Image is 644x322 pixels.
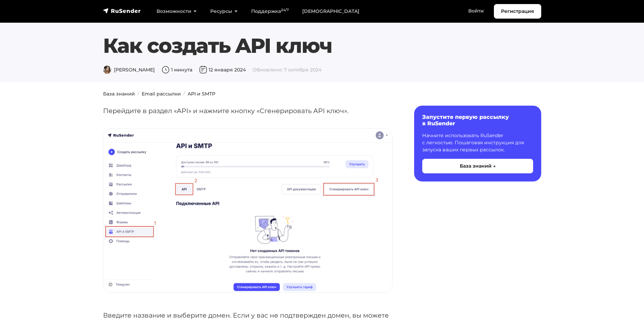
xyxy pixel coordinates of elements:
[461,4,491,18] a: Войти
[162,67,192,73] span: 1 минута
[103,106,392,116] p: Перейдите в раздел «API» и нажмите кнопку «Сгенерировать API ключ».
[494,4,541,19] a: Регистрация
[103,129,392,293] img: Раздел API в RuSender
[103,67,155,73] span: [PERSON_NAME]
[253,67,321,73] span: Обновлено: 7 октября 2024
[142,91,181,97] a: Email рассылки
[244,4,295,18] a: Поддержка24/7
[414,106,541,181] a: Запустите первую рассылку в RuSender Начните использовать RuSender с легкостью. Пошаговая инструк...
[103,34,541,58] h1: Как создать API ключ
[204,4,244,18] a: Ресурсы
[150,4,204,18] a: Возможности
[422,114,533,127] h6: Запустите первую рассылку в RuSender
[103,91,135,97] a: База знаний
[295,4,366,18] a: [DEMOGRAPHIC_DATA]
[199,67,246,73] span: 12 января 2024
[103,7,141,14] img: RuSender
[422,159,533,173] button: База знаний →
[422,132,533,153] p: Начните использовать RuSender с легкостью. Пошаговая инструкция для запуска ваших первых рассылок.
[188,91,215,97] a: API и SMTP
[281,8,289,12] sup: 24/7
[162,66,170,74] img: Время чтения
[99,90,545,98] nav: breadcrumb
[199,66,207,74] img: Дата публикации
